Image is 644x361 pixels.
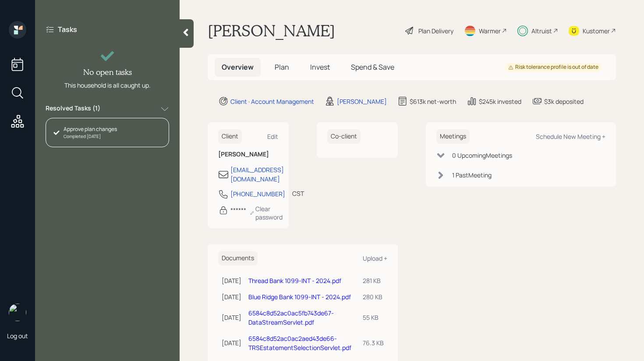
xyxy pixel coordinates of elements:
div: Edit [267,132,278,141]
div: Schedule New Meeting + [536,132,605,141]
img: retirable_logo.png [9,304,26,321]
div: Kustomer [583,26,610,35]
div: $3k deposited [544,97,584,106]
h1: [PERSON_NAME] [208,21,335,40]
div: 281 KB [363,276,384,285]
a: 6584c8d52ac0ac2aed43de66-TRSEstatementSelectionServlet.pdf [248,334,351,352]
div: Client · Account Management [230,97,314,106]
div: Clear password [250,205,285,221]
div: Upload + [363,254,387,262]
div: Altruist [531,26,552,35]
div: [DATE] [222,313,241,322]
a: 6584c8d52ac0ac5fb743de67-DataStreamServlet.pdf [248,309,334,326]
div: 280 KB [363,292,384,301]
a: Blue Ridge Bank 1099-INT - 2024.pdf [248,293,351,301]
div: [PERSON_NAME] [337,97,387,106]
a: Thread Bank 1099-INT - 2024.pdf [248,276,341,285]
div: 76.3 KB [363,338,384,347]
div: This household is all caught up. [64,81,151,90]
div: Log out [7,332,28,340]
div: 0 Upcoming Meeting s [452,151,512,160]
span: Spend & Save [351,62,394,72]
div: 55 KB [363,313,384,322]
div: [EMAIL_ADDRESS][DOMAIN_NAME] [230,165,284,184]
span: Plan [275,62,289,72]
h6: Meetings [436,129,470,144]
label: Resolved Tasks ( 1 ) [46,104,100,114]
div: $245k invested [479,97,521,106]
label: Tasks [58,25,77,34]
div: [DATE] [222,292,241,301]
span: Overview [222,62,254,72]
div: Risk tolerance profile is out of date [508,64,598,71]
div: Warmer [479,26,501,35]
h4: No open tasks [83,67,132,77]
div: Completed [DATE] [64,133,117,140]
h6: [PERSON_NAME] [218,151,278,158]
div: 1 Past Meeting [452,170,492,180]
h6: Co-client [327,129,361,144]
div: CST [292,189,304,198]
div: [DATE] [222,276,241,285]
h6: Documents [218,251,258,265]
span: Invest [310,62,330,72]
div: [DATE] [222,338,241,347]
h6: Client [218,129,242,144]
div: Approve plan changes [64,125,117,133]
div: $613k net-worth [410,97,456,106]
div: Plan Delivery [418,26,453,35]
div: [PHONE_NUMBER] [230,189,285,198]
